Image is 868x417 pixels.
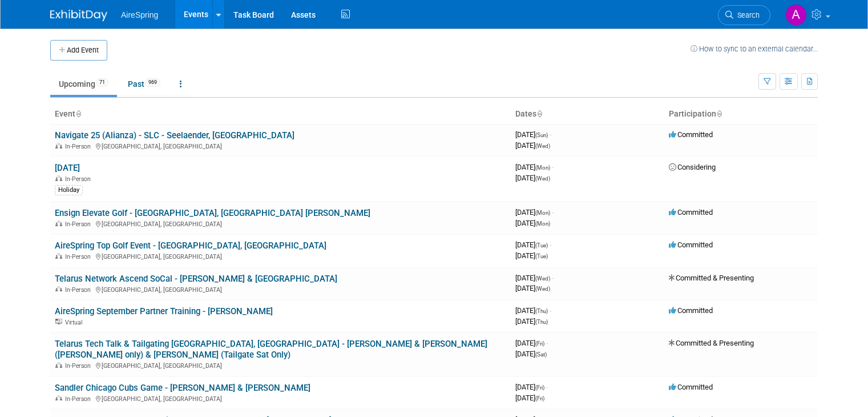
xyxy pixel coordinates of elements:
a: Search [718,5,770,25]
div: [GEOGRAPHIC_DATA], [GEOGRAPHIC_DATA] [55,360,506,370]
span: [DATE] [515,383,548,391]
span: (Tue) [535,253,548,259]
span: Committed [669,208,713,216]
span: (Mon) [535,210,550,216]
span: Committed [669,306,713,315]
span: (Wed) [535,175,550,182]
span: In-Person [65,175,94,183]
a: Navigate 25 (Alianza) - SLC - Seelaender, [GEOGRAPHIC_DATA] [55,130,294,141]
div: [GEOGRAPHIC_DATA], [GEOGRAPHIC_DATA] [55,141,506,150]
span: [DATE] [515,350,547,358]
span: - [552,163,554,171]
div: [GEOGRAPHIC_DATA], [GEOGRAPHIC_DATA] [55,284,506,294]
th: Dates [511,105,664,124]
span: [DATE] [515,240,551,249]
span: Committed & Presenting [669,339,754,347]
img: In-Person Event [55,395,62,401]
a: Ensign Elevate Golf - [GEOGRAPHIC_DATA], [GEOGRAPHIC_DATA] [PERSON_NAME] [55,208,370,218]
img: In-Person Event [55,175,62,181]
span: (Sat) [535,351,547,358]
span: [DATE] [515,339,548,347]
span: In-Person [65,286,94,294]
span: (Fri) [535,395,544,402]
span: (Fri) [535,384,544,391]
span: Committed [669,130,713,139]
div: [GEOGRAPHIC_DATA], [GEOGRAPHIC_DATA] [55,251,506,260]
span: [DATE] [515,208,554,216]
span: - [546,383,548,391]
span: - [552,208,554,216]
th: Event [50,105,511,124]
img: In-Person Event [55,286,62,292]
span: [DATE] [515,163,554,171]
span: (Wed) [535,275,550,282]
span: In-Person [65,143,94,150]
div: Holiday [55,185,83,195]
span: - [550,240,551,249]
a: [DATE] [55,163,80,173]
a: Sort by Event Name [75,109,81,118]
span: In-Person [65,362,94,370]
a: Sandler Chicago Cubs Game - [PERSON_NAME] & [PERSON_NAME] [55,383,310,393]
span: [DATE] [515,219,550,227]
img: ExhibitDay [50,10,107,21]
span: (Tue) [535,242,548,248]
img: Angie Handal [785,4,807,26]
a: Sort by Start Date [536,109,542,118]
a: Past969 [119,73,169,95]
span: Search [733,11,760,19]
span: [DATE] [515,251,548,260]
div: [GEOGRAPHIC_DATA], [GEOGRAPHIC_DATA] [55,394,506,403]
span: 71 [96,78,108,87]
a: AireSpring September Partner Training - [PERSON_NAME] [55,306,273,316]
img: In-Person Event [55,143,62,149]
span: Considering [669,163,716,171]
a: How to sync to an external calendar... [691,45,818,53]
span: - [552,274,554,282]
span: [DATE] [515,174,550,182]
img: In-Person Event [55,253,62,259]
span: Committed [669,383,713,391]
span: [DATE] [515,284,550,292]
a: Telarus Tech Talk & Tailgating [GEOGRAPHIC_DATA], [GEOGRAPHIC_DATA] - [PERSON_NAME] & [PERSON_NAM... [55,339,487,360]
button: Add Event [50,40,107,61]
span: In-Person [65,253,94,260]
span: [DATE] [515,317,548,326]
span: Virtual [65,319,86,326]
span: (Mon) [535,220,550,227]
span: AireSpring [121,10,158,19]
span: (Thu) [535,308,548,314]
img: In-Person Event [55,362,62,368]
span: (Wed) [535,143,550,149]
span: Committed & Presenting [669,274,754,282]
img: Virtual Event [55,319,62,324]
span: [DATE] [515,306,551,315]
a: Telarus Network Ascend SoCal - [PERSON_NAME] & [GEOGRAPHIC_DATA] [55,274,337,284]
div: [GEOGRAPHIC_DATA], [GEOGRAPHIC_DATA] [55,219,506,228]
span: [DATE] [515,394,544,402]
th: Participation [664,105,818,124]
span: - [550,130,551,139]
span: (Fri) [535,340,544,347]
span: - [550,306,551,315]
span: - [546,339,548,347]
span: [DATE] [515,130,551,139]
span: 969 [145,78,160,87]
a: AireSpring Top Golf Event - [GEOGRAPHIC_DATA], [GEOGRAPHIC_DATA] [55,240,326,251]
span: In-Person [65,220,94,228]
a: Sort by Participation Type [716,109,722,118]
span: (Sun) [535,132,548,138]
span: Committed [669,240,713,249]
span: (Thu) [535,319,548,325]
img: In-Person Event [55,220,62,226]
a: Upcoming71 [50,73,117,95]
span: [DATE] [515,274,554,282]
span: (Wed) [535,286,550,292]
span: [DATE] [515,141,550,150]
span: In-Person [65,395,94,403]
span: (Mon) [535,165,550,171]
